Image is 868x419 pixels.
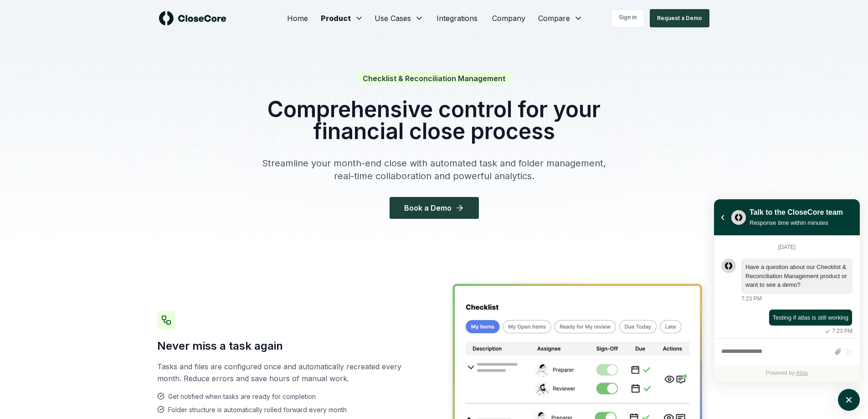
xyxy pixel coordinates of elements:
[390,197,479,219] button: Book a Demo
[731,210,746,225] img: yblje5SQxOoZuw2TcITt_icon.png
[834,348,841,356] button: Attach files by clicking or dropping files here
[369,9,429,27] button: Use Cases
[157,339,423,353] h3: Never miss a task again
[280,9,315,27] a: Home
[823,327,832,336] svg: atlas-sent-icon
[429,9,485,27] a: Integrations
[718,212,728,222] button: atlas-back-button
[741,259,853,294] div: atlas-message-bubble
[796,370,808,376] a: Atlas
[769,309,853,326] div: atlas-message-bubble
[721,259,853,303] div: atlas-message
[714,236,860,382] div: atlas-ticket
[721,343,853,360] div: atlas-composer
[730,309,853,336] div: Thursday, April 3, 7:23 PM
[750,218,843,228] div: Response time within minutes
[714,199,860,382] div: atlas-window
[838,389,860,411] button: atlas-launcher
[721,242,853,252] div: [DATE]
[533,9,588,27] button: Compare
[650,9,709,27] button: Request a Demo
[823,327,853,336] div: 7:23 PM
[259,157,609,182] p: Streamline your month-end close with automated task and folder management, real-time collaboratio...
[485,9,533,27] a: Company
[741,295,762,303] div: 7:23 PM
[721,259,736,273] div: atlas-message-author-avatar
[721,309,853,336] div: atlas-message
[538,13,570,24] span: Compare
[714,365,860,382] div: Powered by
[745,263,848,290] div: atlas-message-text
[611,9,644,27] a: Sign in
[741,259,853,303] div: Thursday, April 3, 7:23 PM
[259,98,609,142] h1: Comprehensive control for your financial close process
[168,405,347,414] span: Folder structure is automatically rolled forward every month
[157,361,423,384] p: Tasks and files are configured once and automatically recreated every month. Reduce errors and sa...
[321,13,351,24] span: Product
[375,13,411,24] span: Use Cases
[159,11,226,26] img: logo
[773,313,848,322] div: atlas-message-text
[168,392,316,401] span: Get notified when tasks are ready for completion
[750,207,843,218] div: Talk to the CloseCore team
[315,9,369,27] button: Product
[357,72,511,85] span: Checklist & Reconciliation Management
